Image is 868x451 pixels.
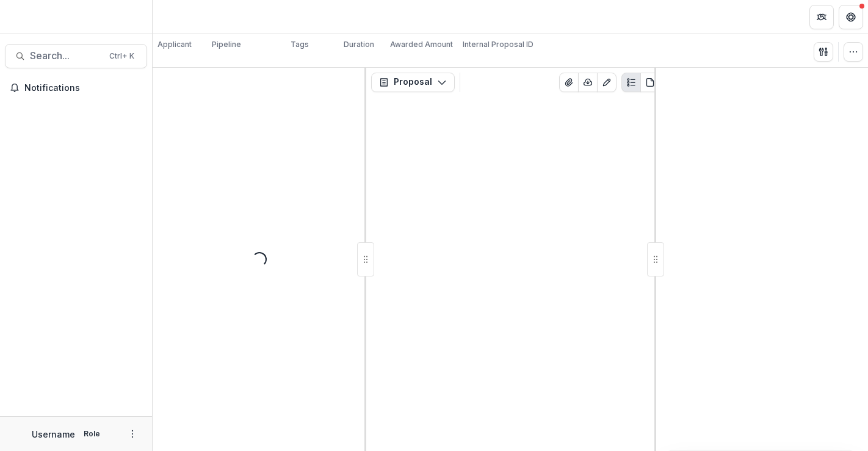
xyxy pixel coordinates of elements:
button: More [125,427,140,441]
p: Tags [291,39,309,50]
button: View Attached Files [559,73,579,92]
p: Awarded Amount [390,39,453,50]
p: Pipeline [212,39,241,50]
p: Username [32,428,75,441]
p: Role [80,428,104,439]
p: Internal Proposal ID [463,39,533,50]
button: Partners [809,5,834,29]
p: Duration [344,39,374,50]
button: PDF view [640,73,660,92]
button: Search... [5,44,147,68]
button: Proposal [371,73,455,92]
button: Plaintext view [621,73,641,92]
button: Edit as form [597,73,617,92]
span: Notifications [24,83,142,93]
button: Notifications [5,78,147,98]
button: Get Help [839,5,863,29]
div: Ctrl + K [107,49,137,63]
span: Search... [30,50,102,62]
p: Applicant [157,39,192,50]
